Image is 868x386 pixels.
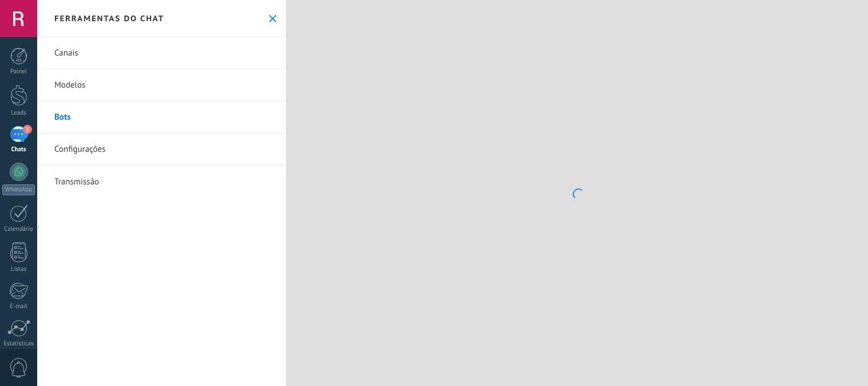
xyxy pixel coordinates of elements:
div: WhatsApp [2,184,35,195]
span: 3 [23,125,32,134]
a: Transmissão [37,166,286,198]
div: Painel [2,68,35,76]
h2: Ferramentas do chat [54,13,164,23]
a: Bots [37,101,286,133]
div: Chats [2,146,35,153]
div: Leads [2,109,35,117]
div: Estatísticas [2,340,35,348]
a: Modelos [37,69,286,101]
div: E-mail [2,303,35,310]
a: Canais [37,37,286,69]
a: Configurações [37,133,286,166]
div: Listas [2,266,35,273]
div: Calendário [2,226,35,233]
